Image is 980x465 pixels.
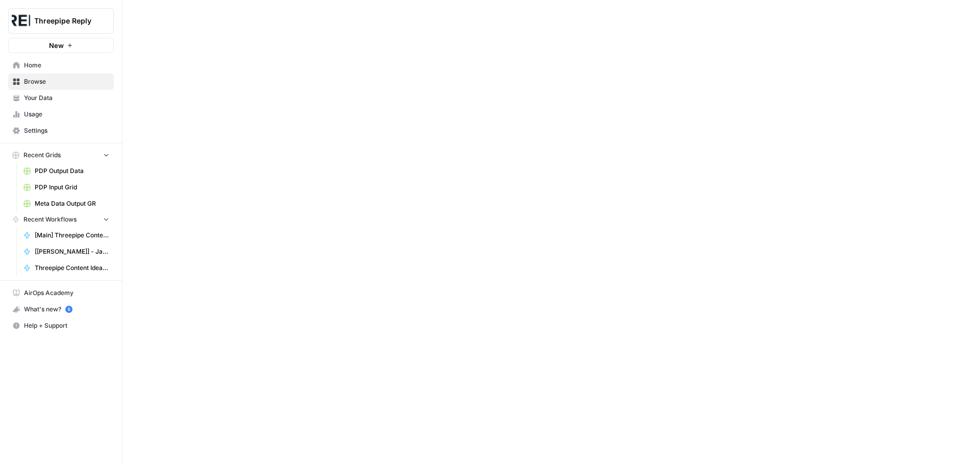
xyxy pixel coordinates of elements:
span: Your Data [24,93,109,103]
span: Browse [24,77,109,86]
button: Workspace: Threepipe Reply [8,8,114,34]
a: Settings [8,123,114,139]
text: 5 [67,307,70,312]
span: Threepipe Reply [34,16,96,26]
button: What's new? 5 [8,301,114,317]
span: New [49,40,64,51]
button: Recent Workflows [8,212,114,227]
span: Recent Workflows [23,215,77,224]
a: PDP Input Grid [19,179,114,195]
button: Recent Grids [8,148,114,163]
img: Threepipe Reply Logo [12,12,30,30]
span: [Main] Threepipe Content Idea & Brief Generator [35,231,109,240]
div: What's new? [9,302,113,317]
a: Your Data [8,90,114,106]
a: PDP Output Data [19,163,114,179]
a: Threepipe Content Ideation [19,260,114,276]
span: Threepipe Content Ideation [35,263,109,273]
span: Recent Grids [23,151,61,160]
a: Home [8,57,114,74]
span: [[PERSON_NAME]] - Jasnum Articles [35,247,109,256]
a: [Main] Threepipe Content Idea & Brief Generator [19,227,114,243]
span: AirOps Academy [24,288,109,298]
a: [[PERSON_NAME]] - Jasnum Articles [19,243,114,260]
span: Settings [24,126,109,135]
span: Home [24,61,109,70]
button: New [8,38,114,53]
a: Browse [8,74,114,90]
span: Usage [24,110,109,119]
a: Meta Data Output GR [19,195,114,212]
span: PDP Input Grid [35,183,109,192]
span: PDP Output Data [35,166,109,176]
span: Help + Support [24,321,109,330]
button: Help + Support [8,317,114,334]
a: 5 [65,306,72,313]
a: Usage [8,106,114,123]
span: Meta Data Output GR [35,199,109,208]
a: AirOps Academy [8,285,114,301]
